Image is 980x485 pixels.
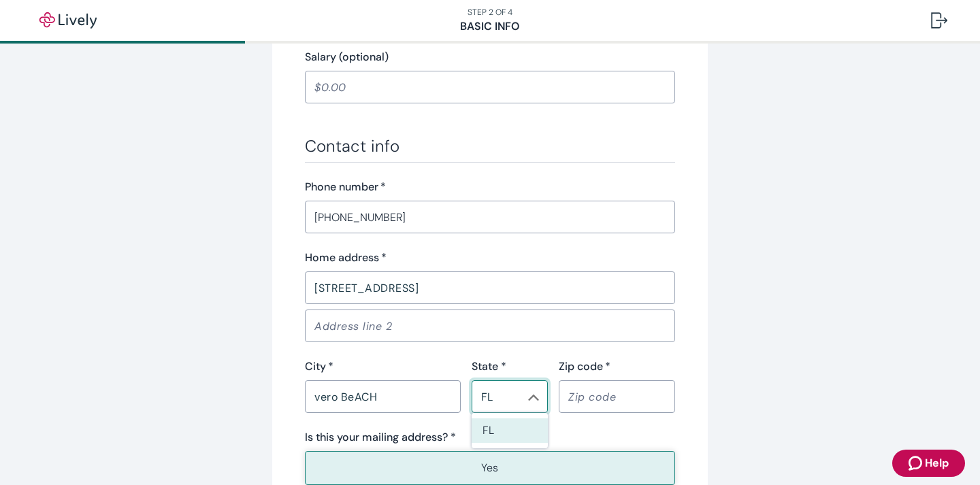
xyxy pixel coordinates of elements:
input: $0.00 [305,73,675,101]
button: Log out [920,4,958,37]
input: City [305,383,461,410]
label: City [305,358,333,375]
label: Phone number [305,179,386,195]
img: Lively [30,12,106,29]
input: (555) 555-5555 [305,203,675,231]
input: -- [476,387,521,406]
input: Address line 2 [305,312,675,339]
label: Home address [305,250,387,266]
span: Help [925,455,949,471]
button: Zendesk support iconHelp [892,450,965,477]
label: Salary (optional) [305,49,389,65]
button: Close [527,390,540,404]
svg: Chevron icon [528,392,539,403]
p: Yes [481,460,498,476]
h3: Contact info [305,136,675,156]
label: State * [472,358,506,375]
input: Address line 1 [305,274,675,301]
label: Zip code [559,358,610,375]
label: Is this your mailing address? * [305,429,456,446]
li: FL [472,418,548,443]
svg: Zendesk support icon [909,455,925,471]
button: Yes [305,451,675,485]
input: Zip code [559,383,675,410]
